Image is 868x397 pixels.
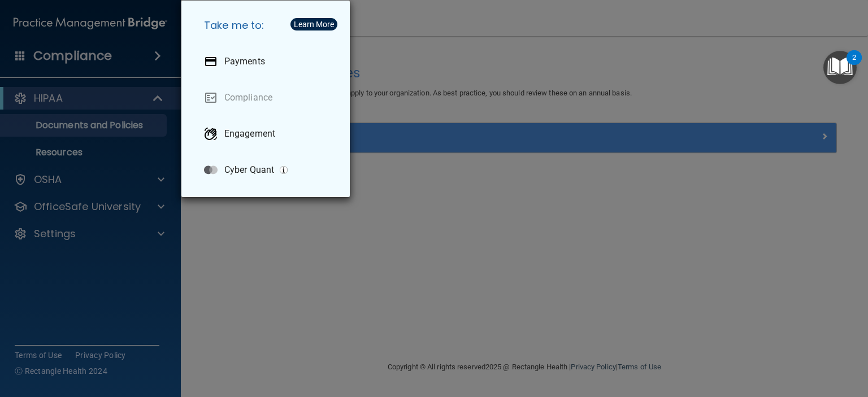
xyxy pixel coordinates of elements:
[224,56,265,67] p: Payments
[823,51,857,84] button: Open Resource Center, 2 new notifications
[224,164,274,176] p: Cyber Quant
[673,338,854,383] iframe: Drift Widget Chat Controller
[195,82,341,114] a: Compliance
[294,20,334,28] div: Learn More
[195,46,341,77] a: Payments
[224,128,275,139] p: Engagement
[852,58,856,72] div: 2
[195,118,341,150] a: Engagement
[195,10,341,41] h5: Take me to:
[195,154,341,186] a: Cyber Quant
[290,18,337,30] button: Learn More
